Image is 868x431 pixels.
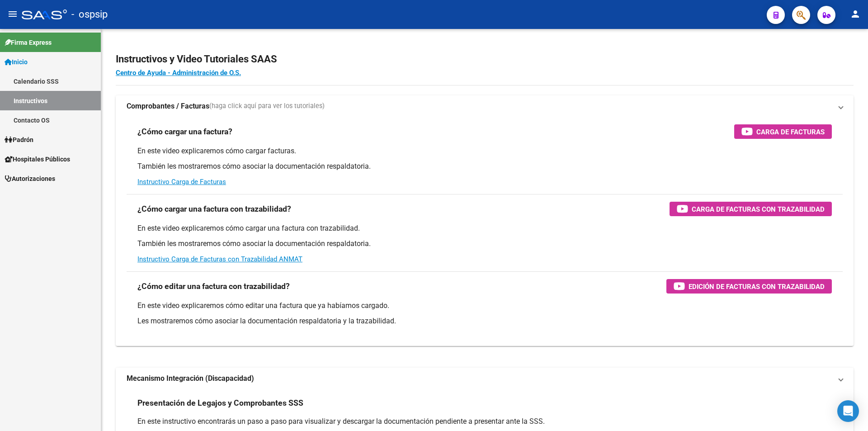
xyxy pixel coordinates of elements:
[71,5,108,24] span: - ospsip
[137,417,832,426] p: En este instructivo encontrarás un paso a paso para visualizar y descargar la documentación pendi...
[137,397,303,409] h3: Presentación de Legajos y Comprobantes SSS
[127,374,254,384] strong: Mecanismo Integración (Discapacidad)
[756,126,825,137] span: Carga de Facturas
[5,135,33,145] span: Padrón
[209,101,325,111] span: (haga click aquí para ver los tutoriales)
[5,154,70,164] span: Hospitales Públicos
[116,95,854,117] mat-expansion-panel-header: Comprobantes / Facturas(haga click aquí para ver los tutoriales)
[666,279,832,294] button: Edición de Facturas con Trazabilidad
[5,38,52,47] span: Firma Express
[116,69,241,77] a: Centro de Ayuda - Administración de O.S.
[137,223,832,233] p: En este video explicaremos cómo cargar una factura con trazabilidad.
[116,117,854,346] div: Comprobantes / Facturas(haga click aquí para ver los tutoriales)
[837,400,859,422] div: Open Intercom Messenger
[850,9,861,19] mat-icon: person
[116,51,854,68] h2: Instructivos y Video Tutoriales SAAS
[137,178,226,186] a: Instructivo Carga de Facturas
[127,101,209,111] strong: Comprobantes / Facturas
[689,281,825,292] span: Edición de Facturas con Trazabilidad
[137,301,832,311] p: En este video explicaremos cómo editar una factura que ya habíamos cargado.
[116,368,854,389] mat-expansion-panel-header: Mecanismo Integración (Discapacidad)
[137,316,832,326] p: Les mostraremos cómo asociar la documentación respaldatoria y la trazabilidad.
[5,57,28,67] span: Inicio
[137,161,832,171] p: También les mostraremos cómo asociar la documentación respaldatoria.
[137,125,232,138] h3: ¿Cómo cargar una factura?
[5,174,55,184] span: Autorizaciones
[692,204,825,215] span: Carga de Facturas con Trazabilidad
[137,280,290,293] h3: ¿Cómo editar una factura con trazabilidad?
[137,239,832,249] p: También les mostraremos cómo asociar la documentación respaldatoria.
[137,203,291,215] h3: ¿Cómo cargar una factura con trazabilidad?
[137,146,832,156] p: En este video explicaremos cómo cargar facturas.
[7,9,18,19] mat-icon: menu
[734,124,832,139] button: Carga de Facturas
[670,202,832,216] button: Carga de Facturas con Trazabilidad
[137,255,302,263] a: Instructivo Carga de Facturas con Trazabilidad ANMAT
